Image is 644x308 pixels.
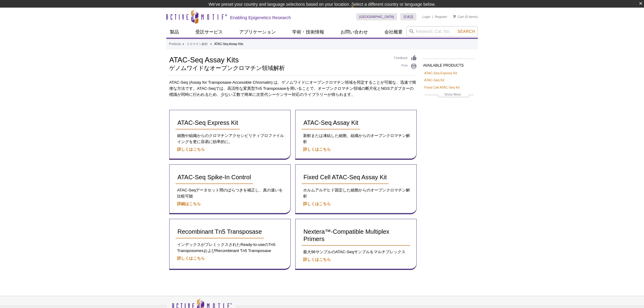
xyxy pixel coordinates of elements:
[337,26,372,38] a: お問い合わせ
[176,242,284,254] p: インデックスがプレミックスされたReady-to-useのTn5 TransposomesおよびRecombinant Tn5 Transposase
[303,201,331,206] a: 詳しくはこちら
[422,15,431,19] a: Login
[176,116,240,130] a: ATAC-Seq Express Kit
[176,133,284,145] p: 細胞や組織からのクロマチンアクセシビリティプロファイルイングを更に容易に効率的に。
[303,228,389,242] span: Nextera™-Compatible Multiplex Primers
[303,147,331,152] a: 詳しくはこちら
[381,26,406,38] a: 会社概要
[176,171,253,184] a: ATAC-Seq Spike-In Control
[453,13,478,20] li: (0 items)
[176,225,264,239] a: Recombinant Tn5 Transposase
[302,225,410,246] a: Nextera™-Compatible Multiplex Primers
[236,26,279,38] a: アプリケーション
[303,119,358,126] span: ATAC-Seq Assay Kit
[453,15,464,19] a: Cart
[302,116,360,130] a: ATAC-Seq Assay Kit
[169,65,388,71] h2: ゲノムワイドなオープンクロマチン領域解析
[356,13,397,20] a: [GEOGRAPHIC_DATA]
[210,42,212,46] li: »
[424,85,460,90] a: Fixed Cell ATAC-Seq Kit
[169,41,181,47] a: Products
[424,92,474,99] a: Show More
[394,63,417,70] a: Print
[424,77,444,83] a: ATAC-Seq Kit
[177,256,205,261] a: 詳しくはこちら
[423,58,475,69] h2: AVAILABLE PRODUCTS
[177,119,238,126] span: ATAC-Seq Express Kit
[424,70,457,76] a: ATAC-Seq Express Kit
[176,187,284,199] p: ATAC-Seqデータセット間のばらつきを補正し、真の違いを比較可能
[289,26,328,38] a: 学術・技術情報
[456,29,477,34] button: Search
[302,249,410,255] p: 最大96サンプルのATAC-Seqサンプルをマルチプレックス
[169,55,388,64] h1: ATAC-Seq Assay Kits
[182,42,184,46] li: »
[214,42,243,46] li: ATAC-Seq Assay Kits
[302,187,410,199] p: ホルムアルデヒド固定した細胞からのオープンクロマチン解析
[177,201,201,206] a: 詳細はこちら
[230,15,291,20] h2: Enabling Epigenetics Research
[192,26,226,38] a: 受託サービス
[177,147,205,152] a: 詳しくはこちら
[177,174,251,180] span: ATAC-Seq Spike-In Control
[435,15,447,19] a: Register
[169,79,417,98] p: ATAC-Seq (Assay for Transposase-Accessible Chromatin) は、ゲノムワイドにオープンクロマチン領域を同定することが可能な、迅速で簡便な方法です。...
[187,41,208,47] a: クロマチン解析
[400,13,416,20] a: 日本語
[453,15,456,18] img: Your Cart
[394,55,417,61] a: Feedback
[457,29,475,34] span: Search
[166,26,183,38] a: 製品
[432,13,433,20] li: |
[406,26,478,37] input: Keyword, Cat. No.
[351,5,367,19] img: Change Here
[302,133,410,145] p: 新鮮または凍結した細胞、組織からのオープンクロマチン解析
[303,257,331,262] a: 詳しくはこちら
[177,228,262,235] span: Recombinant Tn5 Transposase
[303,174,387,180] span: Fixed Cell ATAC-Seq Assay Kit
[302,171,389,184] a: Fixed Cell ATAC-Seq Assay Kit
